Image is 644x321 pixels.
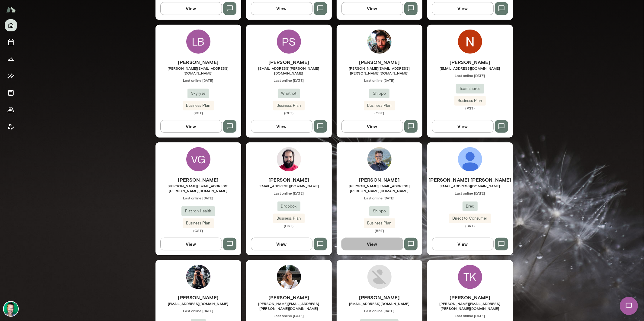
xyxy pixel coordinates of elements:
[427,106,513,110] span: (PST)
[337,195,422,200] span: Last online [DATE]
[341,2,403,15] button: View
[427,73,513,78] span: Last online [DATE]
[155,228,241,233] span: (CST)
[160,120,222,133] button: View
[432,120,494,133] button: View
[155,59,241,66] h6: [PERSON_NAME]
[155,110,241,115] span: (PST)
[5,19,17,31] button: Home
[183,220,214,226] span: Business Plan
[155,66,241,75] span: [PERSON_NAME][EMAIL_ADDRESS][DOMAIN_NAME]
[427,313,513,318] span: Last online [DATE]
[427,183,513,188] span: [EMAIL_ADDRESS][DOMAIN_NAME]
[367,147,392,171] img: Júlio Batista
[246,176,332,183] h6: [PERSON_NAME]
[4,302,18,316] img: Brian Lawrence
[246,294,332,301] h6: [PERSON_NAME]
[427,294,513,301] h6: [PERSON_NAME]
[427,223,513,228] span: (BRT)
[341,238,403,250] button: View
[364,220,395,226] span: Business Plan
[251,2,312,15] button: View
[160,238,222,250] button: View
[155,294,241,301] h6: [PERSON_NAME]
[251,238,312,250] button: View
[155,78,241,83] span: Last online [DATE]
[246,191,332,195] span: Last online [DATE]
[367,30,392,54] img: Michael Musslewhite
[246,313,332,318] span: Last online [DATE]
[341,120,403,133] button: View
[337,308,422,313] span: Last online [DATE]
[337,110,422,115] span: (CST)
[186,30,210,54] div: LB
[337,183,422,193] span: [PERSON_NAME][EMAIL_ADDRESS][PERSON_NAME][DOMAIN_NAME]
[277,203,300,209] span: Dropbox
[369,208,389,214] span: Shippo
[246,78,332,83] span: Last online [DATE]
[186,265,210,289] img: Mehtab Chithiwala
[155,176,241,183] h6: [PERSON_NAME]
[278,91,300,97] span: Whatnot
[251,120,312,133] button: View
[427,301,513,311] span: [PERSON_NAME][EMAIL_ADDRESS][PERSON_NAME][DOMAIN_NAME]
[427,191,513,195] span: Last online [DATE]
[456,86,484,92] span: Teamshares
[337,294,422,301] h6: [PERSON_NAME]
[427,66,513,71] span: [EMAIL_ADDRESS][DOMAIN_NAME]
[432,238,494,250] button: View
[5,36,17,48] button: Sessions
[337,78,422,83] span: Last online [DATE]
[337,176,422,183] h6: [PERSON_NAME]
[364,103,395,109] span: Business Plan
[183,103,214,109] span: Business Plan
[5,104,17,116] button: Members
[277,265,301,289] img: Kathryn Middleton
[369,91,389,97] span: Shippo
[6,4,16,15] img: Mento
[246,110,332,115] span: (CET)
[337,59,422,66] h6: [PERSON_NAME]
[277,30,301,54] div: PS
[458,147,482,171] img: Avallon Azevedo
[5,87,17,99] button: Documents
[187,91,209,97] span: Skyryse
[160,2,222,15] button: View
[246,66,332,75] span: [EMAIL_ADDRESS][PERSON_NAME][DOMAIN_NAME]
[246,301,332,311] span: [PERSON_NAME][EMAIL_ADDRESS][PERSON_NAME][DOMAIN_NAME]
[5,70,17,82] button: Insights
[337,66,422,75] span: [PERSON_NAME][EMAIL_ADDRESS][PERSON_NAME][DOMAIN_NAME]
[463,203,478,209] span: Brex
[458,30,482,54] img: Niles Mcgiver
[155,308,241,313] span: Last online [DATE]
[427,59,513,66] h6: [PERSON_NAME]
[367,265,392,289] img: Ruben Segura
[337,228,422,233] span: (BRT)
[277,147,301,171] img: Adam Ranfelt
[427,176,513,183] h6: [PERSON_NAME] [PERSON_NAME]
[186,147,210,171] div: VG
[181,208,215,214] span: Flatiron Health
[155,301,241,306] span: [EMAIL_ADDRESS][DOMAIN_NAME]
[273,215,305,221] span: Business Plan
[246,59,332,66] h6: [PERSON_NAME]
[5,53,17,65] button: Growth Plan
[449,215,491,221] span: Direct to Consumer
[246,183,332,188] span: [EMAIL_ADDRESS][DOMAIN_NAME]
[337,301,422,306] span: [EMAIL_ADDRESS][DOMAIN_NAME]
[155,195,241,200] span: Last online [DATE]
[5,121,17,133] button: Client app
[454,98,486,104] span: Business Plan
[273,103,305,109] span: Business Plan
[458,265,482,289] div: TK
[246,223,332,228] span: (CST)
[155,183,241,193] span: [PERSON_NAME][EMAIL_ADDRESS][PERSON_NAME][DOMAIN_NAME]
[432,2,494,15] button: View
